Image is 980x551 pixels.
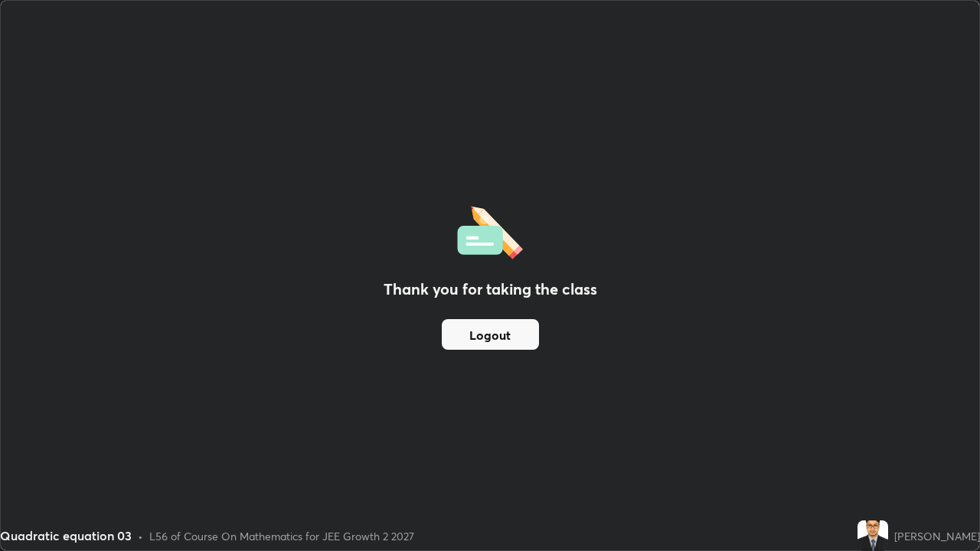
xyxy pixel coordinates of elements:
button: Logout [442,319,539,350]
div: • [138,528,143,544]
img: offlineFeedback.1438e8b3.svg [457,201,523,259]
h2: Thank you for taking the class [384,278,597,301]
div: L56 of Course On Mathematics for JEE Growth 2 2027 [149,528,414,544]
img: 2745fe793a46406aaf557eabbaf1f1be.jpg [857,520,888,551]
div: [PERSON_NAME] [894,528,980,544]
